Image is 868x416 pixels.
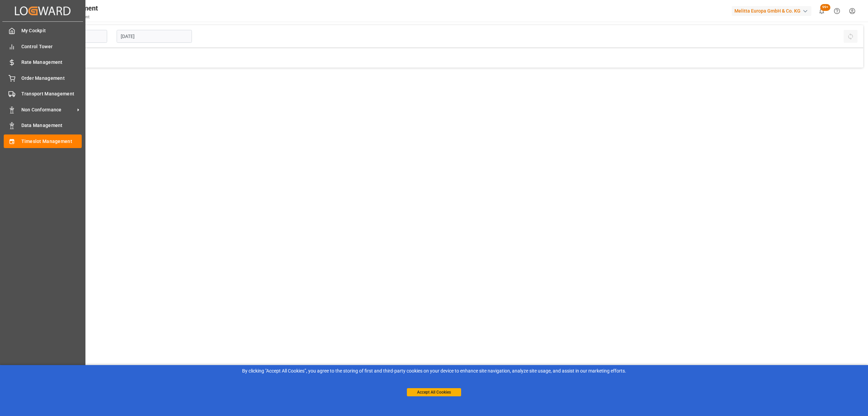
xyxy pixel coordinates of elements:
button: Help Center [829,3,845,19]
span: Order Management [21,75,82,82]
span: Control Tower [21,43,82,50]
div: Melitta Europa GmbH & Co. KG [732,6,811,16]
button: Melitta Europa GmbH & Co. KG [732,4,814,17]
a: Control Tower [4,40,82,53]
span: Rate Management [21,59,82,66]
span: Transport Management [21,90,82,97]
span: Non Conformance [21,106,75,113]
span: Timeslot Management [21,138,82,145]
span: My Cockpit [21,27,82,34]
a: Timeslot Management [4,134,82,148]
button: Accept All Cookies [407,388,461,396]
div: By clicking "Accept All Cookies”, you agree to the storing of first and third-party cookies on yo... [5,367,863,375]
button: show 100 new notifications [814,3,829,19]
a: Order Management [4,71,82,85]
a: Data Management [4,119,82,132]
span: Data Management [21,122,82,129]
span: 99+ [820,4,830,11]
a: Transport Management [4,87,82,101]
input: DD-MM-YYYY [117,30,192,43]
a: My Cockpit [4,24,82,37]
a: Rate Management [4,56,82,69]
